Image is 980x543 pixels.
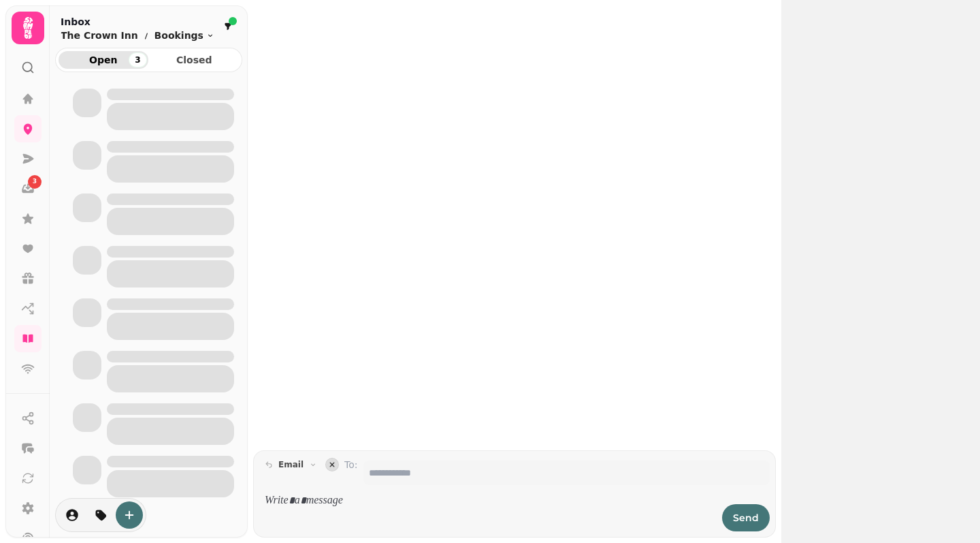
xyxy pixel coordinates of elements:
[61,15,214,29] h2: Inbox
[61,29,214,42] nav: breadcrumb
[61,29,138,42] p: The Crown Inn
[722,504,770,531] button: Send
[161,55,229,65] span: Closed
[33,177,37,187] span: 3
[325,458,339,471] button: collapse
[733,513,759,523] span: Send
[69,55,137,65] span: Open
[154,29,214,42] button: Bookings
[116,501,143,529] button: create-convo
[14,175,42,202] a: 3
[87,501,114,529] button: tag-thread
[150,51,240,69] button: Closed
[59,51,148,69] button: Open3
[220,18,236,35] button: filter
[344,458,357,485] label: To:
[129,52,146,67] div: 3
[259,456,323,473] button: email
